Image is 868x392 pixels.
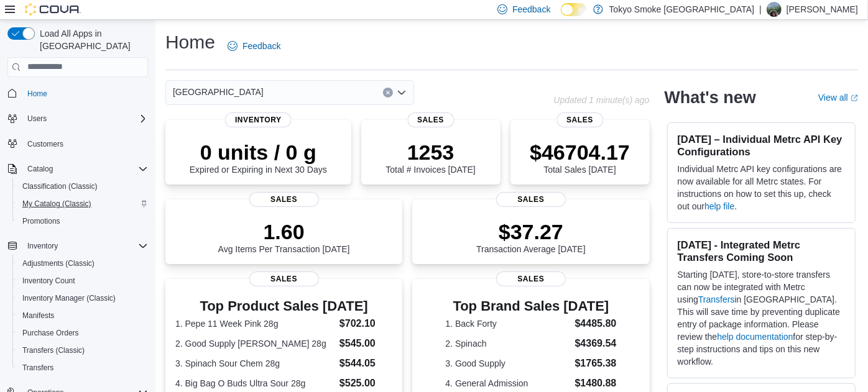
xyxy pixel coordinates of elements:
span: Users [27,114,47,124]
button: Users [2,110,153,127]
span: [GEOGRAPHIC_DATA] [173,84,264,99]
a: Inventory Manager (Classic) [17,291,121,306]
a: My Catalog (Classic) [17,196,96,211]
button: Manifests [12,307,153,324]
span: Inventory [225,112,292,127]
span: Promotions [17,214,148,229]
dt: 4. Big Bag O Buds Ultra Sour 28g [175,377,335,390]
span: Customers [27,139,63,149]
span: Purchase Orders [22,328,79,338]
a: Adjustments (Classic) [17,256,99,271]
p: [PERSON_NAME] [787,2,858,17]
dt: 4. General Admission [445,377,570,390]
button: Clear input [383,88,393,98]
span: Transfers [17,360,148,375]
span: Classification (Classic) [22,181,98,191]
dt: 3. Spinach Sour Chem 28g [175,357,335,370]
div: Expired or Expiring in Next 30 Days [190,140,327,175]
p: Individual Metrc API key configurations are now available for all Metrc states. For instructions ... [678,163,845,212]
dt: 3. Good Supply [445,357,570,370]
input: Dark Mode [561,3,587,16]
span: My Catalog (Classic) [17,196,148,211]
span: Feedback [512,3,550,16]
span: Purchase Orders [17,326,148,340]
button: Inventory Count [12,272,153,289]
dt: 1. Back Forty [445,317,570,330]
span: Feedback [242,40,280,52]
span: Inventory Manager (Classic) [17,291,148,306]
p: $46704.17 [530,140,630,165]
h3: Top Product Sales [DATE] [175,299,392,314]
h2: What's new [665,88,756,107]
dd: $4485.80 [575,316,617,331]
span: Manifests [17,308,148,323]
span: My Catalog (Classic) [22,199,91,209]
h3: [DATE] - Integrated Metrc Transfers Coming Soon [678,239,845,263]
dd: $1480.88 [575,376,617,391]
button: Promotions [12,212,153,230]
p: 1253 [386,140,475,165]
button: Classification (Classic) [12,178,153,195]
span: Home [27,89,47,99]
dd: $544.05 [339,356,392,371]
button: Open list of options [397,88,407,98]
a: help file [704,201,734,211]
button: Customers [2,135,153,153]
p: 1.60 [218,219,350,244]
div: Total Sales [DATE] [530,140,630,175]
button: Catalog [22,162,58,176]
button: Inventory [2,237,153,255]
button: Transfers [12,359,153,376]
span: Sales [249,271,319,286]
dd: $545.00 [339,336,392,351]
span: Transfers (Classic) [17,343,148,358]
h3: [DATE] – Individual Metrc API Key Configurations [678,133,845,158]
button: Adjustments (Classic) [12,255,153,272]
button: My Catalog (Classic) [12,195,153,212]
img: Cova [25,3,81,16]
span: Inventory Manager (Classic) [22,293,116,303]
a: Home [22,86,52,101]
span: Manifests [22,311,54,321]
h3: Top Brand Sales [DATE] [445,299,616,314]
div: Avg Items Per Transaction [DATE] [218,219,350,254]
dt: 2. Spinach [445,337,570,350]
dt: 2. Good Supply [PERSON_NAME] 28g [175,337,335,350]
span: Adjustments (Classic) [17,256,148,271]
span: Sales [249,192,319,207]
dd: $4369.54 [575,336,617,351]
p: $37.27 [476,219,586,244]
a: View allExternal link [818,93,858,103]
span: Adjustments (Classic) [22,258,95,268]
a: Transfers [17,360,58,375]
div: Transaction Average [DATE] [476,219,586,254]
span: Users [22,111,148,126]
span: Inventory Count [22,276,75,286]
a: Purchase Orders [17,326,84,340]
p: 0 units / 0 g [190,140,327,165]
a: Feedback [223,34,285,58]
p: Starting [DATE], store-to-store transfers can now be integrated with Metrc using in [GEOGRAPHIC_D... [678,268,845,368]
p: Updated 1 minute(s) ago [553,95,649,105]
span: Sales [496,271,566,286]
span: Catalog [27,164,53,174]
dd: $1765.38 [575,356,617,371]
span: Promotions [22,216,60,226]
button: Catalog [2,160,153,178]
a: Classification (Classic) [17,179,103,194]
span: Transfers (Classic) [22,345,85,355]
span: Transfers [22,363,53,373]
span: Sales [496,192,566,207]
span: Sales [407,112,454,127]
button: Home [2,84,153,103]
button: Purchase Orders [12,324,153,342]
button: Inventory [22,239,63,253]
a: Promotions [17,214,65,229]
span: Inventory [22,239,148,253]
span: Inventory [27,241,58,251]
span: Catalog [22,162,148,176]
span: Classification (Classic) [17,179,148,194]
h1: Home [165,30,215,55]
a: Manifests [17,308,59,323]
